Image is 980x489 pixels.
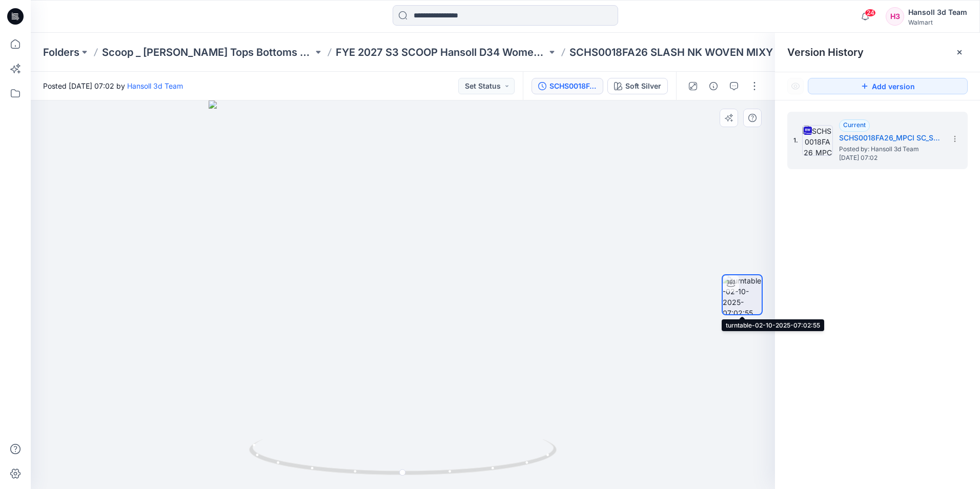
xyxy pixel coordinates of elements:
[102,45,313,59] a: Scoop _ [PERSON_NAME] Tops Bottoms Dresses
[802,125,833,156] img: SCHS0018FA26_MPCI SC_SLASH NK WOVEN MIXY
[336,45,547,59] a: FYE 2027 S3 SCOOP Hansoll D34 Womens Knits
[843,121,866,129] span: Current
[839,144,942,154] span: Posted by: Hansoll 3d Team
[549,80,597,92] div: SCHS0018FA26_MPCI SC_SLASH NK WOVEN MIXY
[787,78,804,94] button: Show Hidden Versions
[908,18,967,26] div: Walmart
[886,7,904,26] div: H3
[723,275,762,314] img: turntable-02-10-2025-07:02:55
[839,132,942,144] h5: SCHS0018FA26_MPCI SC_SLASH NK WOVEN MIXY
[773,45,824,59] button: Legacy Style
[793,136,798,145] span: 1.
[625,80,661,92] div: Soft Silver
[839,154,942,161] span: [DATE] 07:02
[43,45,79,59] a: Folders
[787,46,864,58] span: Version History
[705,78,722,94] button: Details
[607,78,668,94] button: Soft Silver
[908,6,967,18] div: Hansoll 3d Team
[43,80,183,91] span: Posted [DATE] 07:02 by
[532,78,603,94] button: SCHS0018FA26_MPCI SC_SLASH NK WOVEN MIXY
[808,78,968,94] button: Add version
[955,48,964,56] button: Close
[569,45,773,59] p: SCHS0018FA26 SLASH NK WOVEN MIXY
[865,9,876,17] span: 24
[127,81,183,90] a: Hansoll 3d Team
